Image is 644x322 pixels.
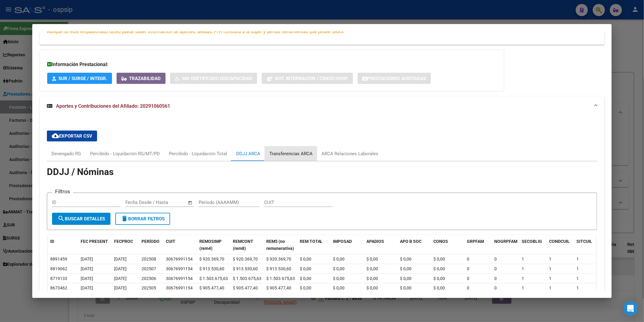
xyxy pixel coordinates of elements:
[264,235,297,255] datatable-header-cell: REM5 (no remunerativa)
[199,266,224,271] span: $ 913.530,60
[434,239,448,244] span: CONOS
[47,166,114,177] span: DDJJ / Nóminas
[467,266,470,271] span: 0
[40,96,604,116] mat-expansion-panel-header: Aportes y Contribuciones del Afiliado: 20291060561
[114,285,127,290] span: [DATE]
[495,257,497,261] span: 0
[549,285,552,290] span: 1
[522,239,542,244] span: SECOBLIG
[495,239,518,244] span: NOGRPFAM
[117,73,166,84] button: Trazabilidad
[333,239,352,244] span: IMPOSAD
[142,239,159,244] span: PERÍODO
[50,285,67,290] span: 8673462
[233,239,253,251] span: REMCONT (rem8)
[233,266,258,271] span: $ 913.530,60
[495,276,497,281] span: 0
[199,257,224,261] span: $ 920.369,70
[51,150,81,157] div: Devengado RG
[549,276,552,281] span: 1
[577,285,579,290] span: 1
[549,239,570,244] span: CONDCUIL
[52,188,73,195] h3: Filtros
[331,235,364,255] datatable-header-cell: IMPOSAD
[522,257,524,261] span: 1
[364,235,398,255] datatable-header-cell: APADIOS
[166,239,175,244] span: CUIT
[121,216,165,222] span: Borrar Filtros
[400,276,412,281] span: $ 0,00
[50,266,67,271] span: 8819062
[182,76,252,81] span: Sin Certificado Discapacidad
[81,239,108,244] span: FEC PRESENT
[48,235,78,255] datatable-header-cell: ID
[495,266,497,271] span: 0
[47,73,112,84] button: SUR / SURGE / INTEGR.
[52,133,92,139] span: Exportar CSV
[90,150,160,157] div: Percibido - Liquidación RG/MT/PD
[199,285,224,290] span: $ 905.477,40
[547,235,574,255] datatable-header-cell: CONDCUIL
[275,76,348,81] span: Not. Internacion / Censo Hosp.
[549,266,552,271] span: 1
[121,215,128,222] mat-icon: delete
[114,266,127,271] span: [DATE]
[50,276,67,281] span: 8719133
[300,285,311,290] span: $ 0,00
[166,256,193,263] div: 30676991154
[367,276,378,281] span: $ 0,00
[367,285,378,290] span: $ 0,00
[300,239,323,244] span: REM TOTAL
[81,285,93,290] span: [DATE]
[434,257,445,261] span: $ 0,00
[522,285,524,290] span: 1
[434,266,445,271] span: $ 0,00
[400,257,412,261] span: $ 0,00
[115,213,170,225] button: Borrar Filtros
[467,257,470,261] span: 0
[266,239,294,251] span: REM5 (no remunerativa)
[47,61,497,68] h3: Información Prestacional:
[114,276,127,281] span: [DATE]
[266,257,291,261] span: $ 920.369,70
[50,239,54,244] span: ID
[230,235,264,255] datatable-header-cell: REMCONT (rem8)
[467,276,470,281] span: 0
[434,285,445,290] span: $ 0,00
[81,257,93,261] span: [DATE]
[400,266,412,271] span: $ 0,00
[233,285,258,290] span: $ 905.477,40
[623,301,638,316] div: Open Intercom Messenger
[163,235,197,255] datatable-header-cell: CUIT
[300,276,311,281] span: $ 0,00
[367,257,378,261] span: $ 0,00
[142,276,156,281] span: 202506
[50,257,67,261] span: 8891459
[125,200,150,205] input: Fecha inicio
[81,276,93,281] span: [DATE]
[266,266,291,271] span: $ 913.530,60
[269,150,313,157] div: Transferencias ARCA
[142,257,156,261] span: 202508
[577,257,579,261] span: 1
[233,276,261,281] span: $ 1.503.675,63
[199,239,222,251] span: REMOSIMP (rem4)
[52,132,59,139] mat-icon: cloud_download
[400,285,412,290] span: $ 0,00
[197,235,230,255] datatable-header-cell: REMOSIMP (rem4)
[358,73,431,84] button: Prestaciones Auditadas
[333,276,345,281] span: $ 0,00
[47,29,345,34] span: Aunque no esté empadronado usted puede saber información de aportes, deudas, FTP, consulta a la s...
[166,275,193,282] div: 30676991154
[56,103,170,109] span: Aportes y Contribuciones del Afiliado: 20291060561
[467,285,470,290] span: 0
[166,265,193,272] div: 30676991154
[78,235,112,255] datatable-header-cell: FEC PRESENT
[58,216,105,222] span: Buscar Detalles
[322,150,379,157] div: ARCA Relaciones Laborales
[495,285,497,290] span: 0
[199,276,228,281] span: $ 1.503.675,63
[400,239,422,244] span: APO B SOC
[58,76,107,81] span: SUR / SURGE / INTEGR.
[170,73,257,84] button: Sin Certificado Discapacidad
